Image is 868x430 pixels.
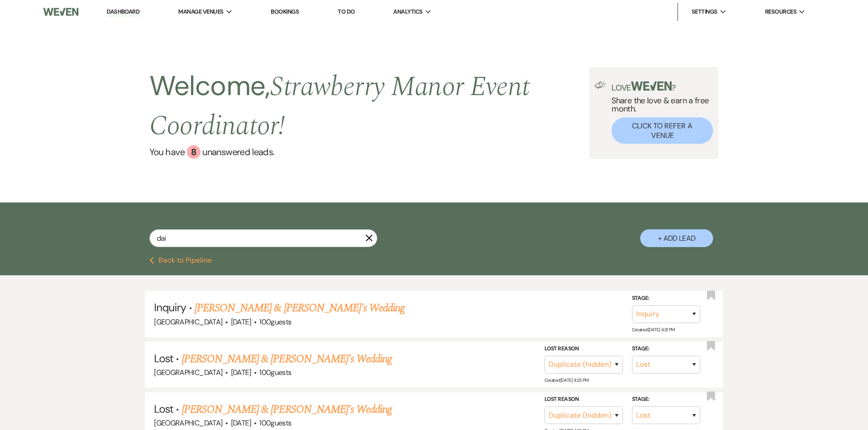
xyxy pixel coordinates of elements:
h2: Welcome, [149,67,590,145]
span: [DATE] [231,368,251,377]
a: You have 8 unanswered leads. [149,145,590,159]
button: + Add Lead [640,229,713,247]
span: Created: [DATE] 4:25 PM [544,377,589,383]
span: 100 guests [259,368,291,377]
label: Lost Reason [544,344,623,354]
input: Search by name, event date, email address or phone number [149,229,377,247]
button: Back to Pipeline [149,257,212,264]
label: Stage: [632,395,700,405]
span: Lost [154,402,173,416]
span: [GEOGRAPHIC_DATA] [154,317,222,327]
span: [DATE] [231,418,251,428]
span: Settings [692,7,718,16]
img: weven-logo-green.svg [631,81,672,91]
button: Click to Refer a Venue [611,117,713,144]
div: Share the love & earn a free month. [606,81,713,144]
label: Stage: [632,344,700,354]
a: [PERSON_NAME] & [PERSON_NAME]'s Wedding [182,401,392,418]
span: Strawberry Manor Event Coordinator ! [149,66,530,147]
a: [PERSON_NAME] & [PERSON_NAME]'s Wedding [195,300,405,316]
span: Lost [154,351,173,365]
p: Love ? [611,81,713,92]
label: Stage: [632,293,700,304]
a: Bookings [271,8,299,15]
span: [DATE] [231,317,251,327]
span: Created: [DATE] 4:31 PM [632,327,675,333]
a: Dashboard [107,8,139,16]
span: Inquiry [154,300,186,314]
span: [GEOGRAPHIC_DATA] [154,418,222,428]
span: Resources [765,7,796,16]
span: [GEOGRAPHIC_DATA] [154,368,222,377]
span: Analytics [393,7,422,16]
a: To Do [338,8,354,15]
div: 8 [187,145,200,159]
span: Manage Venues [178,7,223,16]
img: loud-speaker-illustration.svg [595,81,606,89]
span: 100 guests [259,418,291,428]
span: 100 guests [259,317,291,327]
img: Weven Logo [43,2,78,21]
a: [PERSON_NAME] & [PERSON_NAME]'s Wedding [182,351,392,367]
label: Lost Reason [544,395,623,405]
